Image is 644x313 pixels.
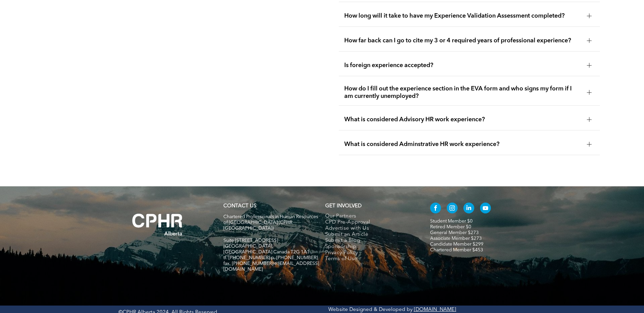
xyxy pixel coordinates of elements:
span: How do I fill out the experience section in the EVA form and who signs my form if I am currently ... [344,85,582,100]
a: Retired Member $0 [430,225,471,229]
a: instagram [447,203,458,215]
a: Terms of Use [325,256,416,262]
a: CONTACT US [223,204,256,209]
span: tf. [PHONE_NUMBER] p. [PHONE_NUMBER] [223,255,318,260]
a: linkedin [463,203,474,215]
span: GET INVOLVED [325,204,362,209]
a: Associate Member $273 [430,236,482,241]
img: A white background with a few lines on it [118,200,197,249]
span: Is foreign experience accepted? [344,62,582,69]
a: General Member $273 [430,230,479,235]
a: Chartered Member $453 [430,248,483,252]
a: Our Partners [325,213,416,220]
a: CPD Pre-Approval [325,220,416,226]
a: Advertise with Us [325,226,416,232]
a: Submit an Article [325,232,416,238]
a: [DOMAIN_NAME] [414,307,456,312]
a: Privacy Policy [325,250,416,256]
span: What is considered Adminstrative HR work experience? [344,141,582,148]
a: youtube [480,203,491,215]
span: How long will it take to have my Experience Validation Assessment completed? [344,12,582,20]
span: Suite [STREET_ADDRESS] [223,238,278,243]
a: Student Member $0 [430,219,473,224]
span: [GEOGRAPHIC_DATA], [GEOGRAPHIC_DATA] Canada T2G 1A1 [223,244,310,254]
a: facebook [430,203,441,215]
a: Website Designed & Developed by [328,307,412,312]
a: Candidate Member $299 [430,242,483,247]
span: Chartered Professionals in Human Resources of [GEOGRAPHIC_DATA] (CPHR [GEOGRAPHIC_DATA]) [223,214,318,231]
span: fax. [PHONE_NUMBER] e:[EMAIL_ADDRESS][DOMAIN_NAME] [223,261,319,272]
a: Sponsorship [325,244,416,250]
span: What is considered Advisory HR work experience? [344,116,582,123]
span: How far back can I go to cite my 3 or 4 required years of professional experience? [344,37,582,44]
a: Submit a Blog [325,238,416,244]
